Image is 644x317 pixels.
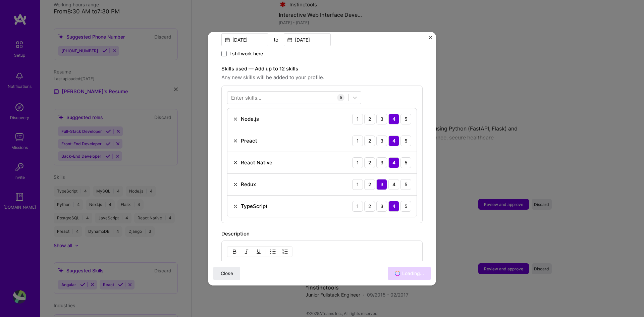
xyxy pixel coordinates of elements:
[241,203,268,210] div: TypeScript
[400,136,411,146] div: 5
[241,137,257,144] div: Preact
[364,136,375,146] div: 2
[244,249,249,254] img: Italic
[284,33,331,46] input: Date
[229,50,263,57] span: I still work here
[388,179,399,190] div: 4
[337,94,344,101] div: 5
[221,73,423,82] span: Any new skills will be added to your profile.
[274,36,278,43] div: to
[388,201,399,212] div: 4
[400,114,411,124] div: 5
[352,114,363,124] div: 1
[233,182,238,187] img: Remove
[352,157,363,168] div: 1
[376,179,387,190] div: 3
[376,114,387,124] div: 3
[241,181,256,188] div: Redux
[270,249,276,254] img: UL
[376,201,387,212] div: 3
[233,116,238,122] img: Remove
[221,33,268,46] input: Date
[221,65,423,73] label: Skills used — Add up to 12 skills
[376,136,387,146] div: 3
[213,266,240,280] button: Close
[233,138,238,144] img: Remove
[221,230,250,237] label: Description
[241,115,259,122] div: Node.js
[400,201,411,212] div: 5
[400,157,411,168] div: 5
[352,201,363,212] div: 1
[364,114,375,124] div: 2
[364,201,375,212] div: 2
[388,136,399,146] div: 4
[256,249,261,254] img: Underline
[364,157,375,168] div: 2
[241,159,272,166] div: React Native
[352,136,363,146] div: 1
[231,94,261,101] div: Enter skills...
[388,114,399,124] div: 4
[233,160,238,165] img: Remove
[232,249,237,254] img: Bold
[376,157,387,168] div: 3
[429,36,432,43] button: Close
[221,270,233,276] span: Close
[282,249,288,254] img: OL
[400,179,411,190] div: 5
[233,204,238,209] img: Remove
[364,179,375,190] div: 2
[388,157,399,168] div: 4
[352,179,363,190] div: 1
